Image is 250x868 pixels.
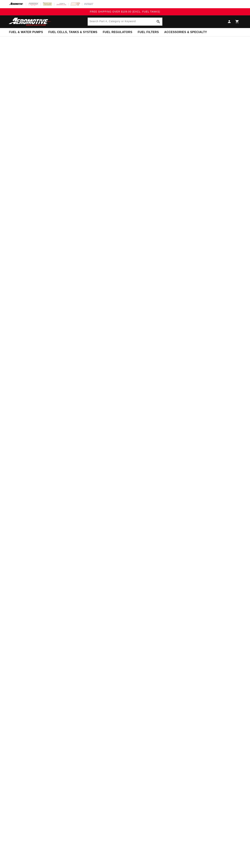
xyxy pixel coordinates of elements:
[103,30,132,34] span: Fuel Regulators
[154,18,162,26] button: Search Part #, Category or Keyword
[90,10,160,13] span: FREE SHIPPING OVER $109.00 (EXCL. FUEL TANKS)
[100,28,135,36] summary: Fuel Regulators
[162,28,210,36] summary: Accessories & Specialty
[135,28,162,36] summary: Fuel Filters
[46,28,100,36] summary: Fuel Cells, Tanks & Systems
[9,30,43,34] span: Fuel & Water Pumps
[88,18,162,26] input: Search Part #, Category or Keyword
[6,28,46,36] summary: Fuel & Water Pumps
[138,30,159,34] span: Fuel Filters
[8,18,52,26] img: Aeromotive
[164,30,207,34] span: Accessories & Specialty
[48,30,97,34] span: Fuel Cells, Tanks & Systems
